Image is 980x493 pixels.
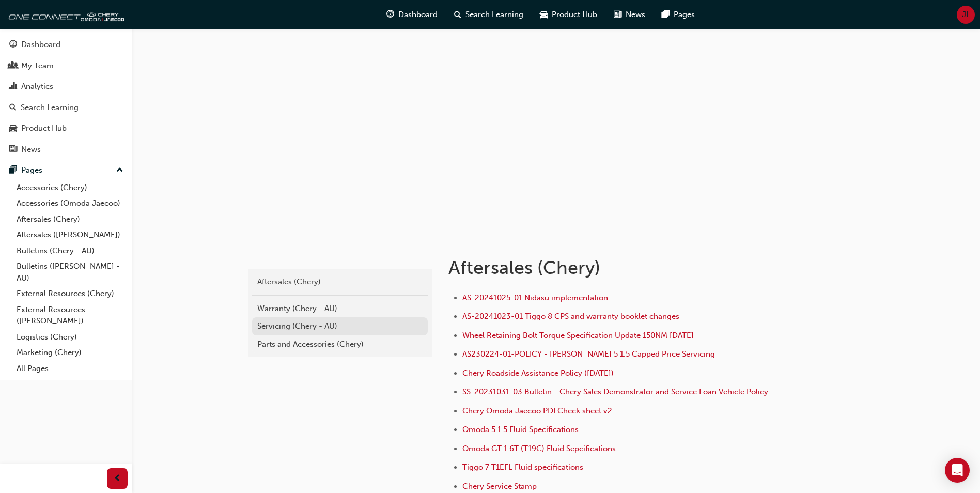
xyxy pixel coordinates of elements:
div: Search Learning [21,102,79,114]
span: pages-icon [9,166,17,175]
a: Accessories (Chery) [12,180,128,196]
img: oneconnect [5,4,124,25]
span: search-icon [9,103,17,113]
span: JL [962,9,970,21]
a: AS-20241025-01 Nidasu implementation [462,293,608,302]
span: pages-icon [662,8,670,21]
span: car-icon [540,8,548,21]
a: My Team [4,56,128,75]
a: News [4,140,128,159]
button: Pages [4,161,128,180]
div: Parts and Accessories (Chery) [257,338,423,350]
span: car-icon [9,124,17,133]
button: JL [957,6,975,24]
span: Product Hub [552,9,597,21]
a: All Pages [12,361,128,377]
button: DashboardMy TeamAnalyticsSearch LearningProduct HubNews [4,33,128,161]
span: Search Learning [465,9,523,21]
a: Product Hub [4,119,128,138]
span: News [626,9,645,21]
div: Warranty (Chery - AU) [257,303,423,315]
a: Aftersales (Chery) [12,211,128,227]
span: guage-icon [9,40,17,50]
div: Product Hub [21,122,67,134]
div: My Team [21,60,54,72]
a: SS-20231031-03 Bulletin - Chery Sales Demonstrator and Service Loan Vehicle Policy [462,387,768,396]
a: news-iconNews [605,4,654,25]
div: Dashboard [21,39,60,51]
h1: Aftersales (Chery) [448,256,787,279]
div: Servicing (Chery - AU) [257,320,423,332]
a: Accessories (Omoda Jaecoo) [12,195,128,211]
a: Aftersales ([PERSON_NAME]) [12,227,128,243]
a: search-iconSearch Learning [446,4,532,25]
a: Wheel Retaining Bolt Torque Specification Update 150NM [DATE] [462,331,694,340]
div: Pages [21,164,42,176]
span: search-icon [454,8,461,21]
a: Search Learning [4,98,128,117]
a: Analytics [4,77,128,96]
a: Bulletins (Chery - AU) [12,243,128,259]
a: pages-iconPages [654,4,703,25]
a: Omoda GT 1.6T (T19C) Fluid Sepcifications [462,444,616,453]
span: chart-icon [9,82,17,91]
div: Aftersales (Chery) [257,276,423,288]
a: Servicing (Chery - AU) [252,317,428,335]
div: Open Intercom Messenger [945,458,970,483]
a: Marketing (Chery) [12,345,128,361]
span: people-icon [9,61,17,71]
span: up-icon [116,164,123,177]
a: Tiggo 7 T1EFL Fluid specifications [462,463,583,472]
a: Parts and Accessories (Chery) [252,335,428,353]
a: Dashboard [4,35,128,54]
span: guage-icon [386,8,394,21]
a: car-iconProduct Hub [532,4,605,25]
a: AS-20241023-01 Tiggo 8 CPS and warranty booklet changes [462,312,679,321]
a: AS230224-01-POLICY - [PERSON_NAME] 5 1.5 Capped Price Servicing [462,349,715,359]
a: Bulletins ([PERSON_NAME] - AU) [12,258,128,286]
a: Aftersales (Chery) [252,273,428,291]
a: Omoda 5 1.5 Fluid Specifications [462,425,579,434]
a: Chery Roadside Assistance Policy ([DATE]) [462,368,614,378]
span: Pages [674,9,695,21]
a: guage-iconDashboard [378,4,446,25]
div: Analytics [21,81,53,93]
span: prev-icon [114,472,121,485]
a: External Resources ([PERSON_NAME]) [12,302,128,329]
a: External Resources (Chery) [12,286,128,302]
div: News [21,144,41,156]
span: news-icon [614,8,621,21]
a: Warranty (Chery - AU) [252,300,428,318]
span: Dashboard [398,9,438,21]
a: Chery Omoda Jaecoo PDI Check sheet v2 [462,406,612,415]
span: news-icon [9,145,17,155]
a: Logistics (Chery) [12,329,128,345]
a: Chery Service Stamp [462,482,537,491]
